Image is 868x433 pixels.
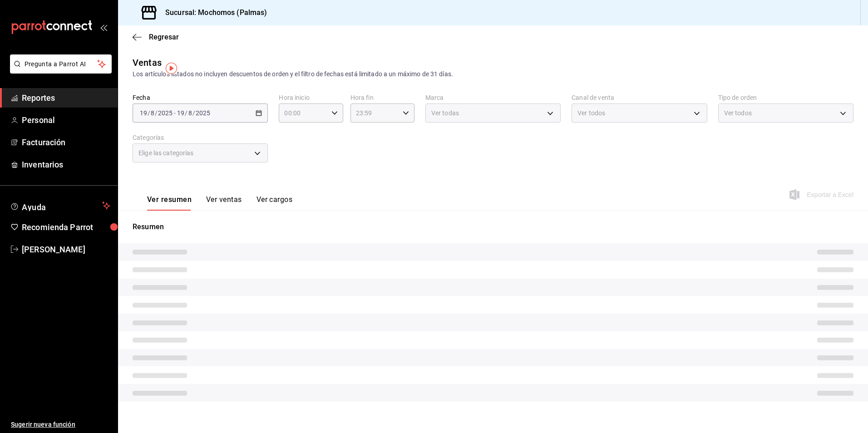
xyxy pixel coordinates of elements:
span: Pregunta a Parrot AI [25,59,98,69]
font: Reportes [22,93,55,103]
span: - [174,109,176,117]
h3: Sucursal: Mochomos (Palmas) [158,7,267,18]
input: -- [139,109,148,117]
label: Canal de venta [572,94,707,101]
font: [PERSON_NAME] [22,245,85,254]
img: Tooltip marker [166,63,177,74]
label: Marca [425,94,561,101]
button: Regresar [133,33,179,41]
button: Ver ventas [206,195,242,211]
div: Pestañas de navegación [147,195,292,211]
span: Elige las categorías [138,148,194,157]
span: Ver todas [431,108,459,118]
span: / [155,109,158,117]
input: -- [150,109,155,117]
p: Resumen [133,221,853,232]
span: Ver todos [724,108,752,118]
label: Fecha [133,94,268,101]
font: Inventarios [22,160,63,169]
input: ---- [195,109,211,117]
input: -- [188,109,192,117]
div: Los artículos listados no incluyen descuentos de orden y el filtro de fechas está limitado a un m... [133,69,853,79]
div: Ventas [133,56,162,69]
font: Recomienda Parrot [22,222,93,232]
font: Sugerir nueva función [11,421,75,428]
a: Pregunta a Parrot AI [6,66,112,75]
span: / [185,109,187,117]
font: Personal [22,115,55,125]
button: open_drawer_menu [100,24,107,31]
label: Categorías [133,134,268,141]
input: -- [177,109,185,117]
label: Tipo de orden [718,94,853,101]
span: Ver todos [577,108,605,118]
label: Hora inicio [279,94,343,101]
font: Ver resumen [147,195,192,204]
font: Facturación [22,138,65,147]
input: ---- [158,109,173,117]
label: Hora fin [350,94,414,101]
span: Regresar [149,33,179,41]
button: Pregunta a Parrot AI [10,54,112,74]
span: Ayuda [22,200,99,211]
span: / [192,109,195,117]
button: Ver cargos [256,195,293,211]
span: / [148,109,150,117]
